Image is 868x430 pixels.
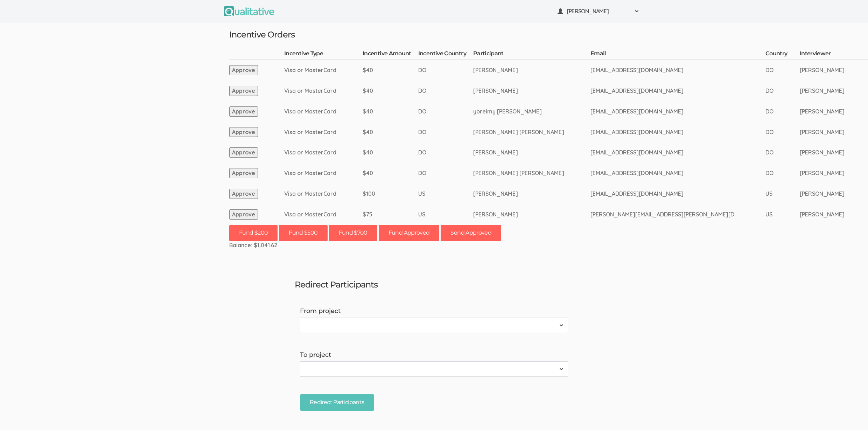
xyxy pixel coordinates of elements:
[418,81,473,101] td: DO
[363,60,418,81] td: $40
[567,7,630,15] span: [PERSON_NAME]
[473,60,590,81] td: [PERSON_NAME]
[229,30,639,39] h3: Incentive Orders
[363,50,418,60] th: Incentive Amount
[473,183,590,204] td: [PERSON_NAME]
[295,280,573,289] h3: Redirect Participants
[418,183,473,204] td: US
[229,106,258,117] button: Approve
[224,6,274,16] img: Qualitative
[473,122,590,143] td: [PERSON_NAME] [PERSON_NAME]
[418,60,473,81] td: DO
[441,225,501,241] button: Send Approved
[765,204,800,225] td: US
[229,189,258,199] button: Approve
[284,122,363,143] td: Visa or MasterCard
[300,394,374,411] input: Redirect Participants
[590,122,765,143] td: [EMAIL_ADDRESS][DOMAIN_NAME]
[229,168,258,178] button: Approve
[590,204,765,225] td: [PERSON_NAME][EMAIL_ADDRESS][PERSON_NAME][DOMAIN_NAME]
[418,163,473,183] td: DO
[229,127,258,137] button: Approve
[229,241,639,249] div: Balance: $1,041.62
[284,60,363,81] td: Visa or MasterCard
[279,225,327,241] button: Fund $500
[473,204,590,225] td: [PERSON_NAME]
[418,50,473,60] th: Incentive Country
[229,225,278,241] button: Fund $200
[473,142,590,163] td: [PERSON_NAME]
[553,4,644,19] button: [PERSON_NAME]
[473,81,590,101] td: [PERSON_NAME]
[329,225,377,241] button: Fund $700
[363,163,418,183] td: $40
[590,101,765,122] td: [EMAIL_ADDRESS][DOMAIN_NAME]
[833,396,868,430] iframe: Chat Widget
[284,142,363,163] td: Visa or MasterCard
[418,101,473,122] td: DO
[300,351,568,360] label: To project
[284,204,363,225] td: Visa or MasterCard
[765,183,800,204] td: US
[229,209,258,220] button: Approve
[765,142,800,163] td: DO
[765,101,800,122] td: DO
[765,81,800,101] td: DO
[284,50,363,60] th: Incentive Type
[300,307,568,316] label: From project
[765,122,800,143] td: DO
[379,225,440,241] button: Fund Approved
[473,163,590,183] td: [PERSON_NAME] [PERSON_NAME]
[765,163,800,183] td: DO
[590,60,765,81] td: [EMAIL_ADDRESS][DOMAIN_NAME]
[418,122,473,143] td: DO
[363,122,418,143] td: $40
[363,142,418,163] td: $40
[229,147,258,158] button: Approve
[363,101,418,122] td: $40
[284,163,363,183] td: Visa or MasterCard
[229,65,258,75] button: Approve
[363,183,418,204] td: $100
[284,101,363,122] td: Visa or MasterCard
[590,163,765,183] td: [EMAIL_ADDRESS][DOMAIN_NAME]
[590,183,765,204] td: [EMAIL_ADDRESS][DOMAIN_NAME]
[590,50,765,60] th: Email
[765,60,800,81] td: DO
[229,86,258,96] button: Approve
[590,142,765,163] td: [EMAIL_ADDRESS][DOMAIN_NAME]
[363,81,418,101] td: $40
[418,204,473,225] td: US
[284,183,363,204] td: Visa or MasterCard
[284,81,363,101] td: Visa or MasterCard
[418,142,473,163] td: DO
[363,204,418,225] td: $75
[473,50,590,60] th: Participant
[590,81,765,101] td: [EMAIL_ADDRESS][DOMAIN_NAME]
[765,50,800,60] th: Country
[473,101,590,122] td: yoreimy [PERSON_NAME]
